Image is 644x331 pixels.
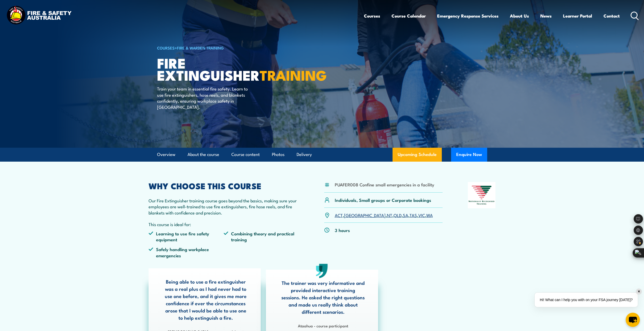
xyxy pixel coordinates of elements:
a: About Us [510,9,529,23]
h2: WHY CHOOSE THIS COURSE [149,182,299,189]
button: chat-button [626,313,640,327]
a: Course Calendar [392,9,426,23]
p: This course is ideal for: [149,221,299,227]
a: QLD [394,212,402,218]
li: Safely handling workplace emergencies [149,246,224,258]
p: 3 hours [335,227,350,233]
a: SA [403,212,408,218]
a: Photos [272,148,284,161]
a: COURSES [157,45,175,51]
a: About the course [188,148,219,161]
a: Fire & Warden Training [177,45,224,51]
p: Our Fire Extinguisher training course goes beyond the basics, making sure your employees are well... [149,197,299,216]
a: Emergency Response Services [437,9,499,23]
h6: > [157,45,284,51]
li: Learning to use fire safety equipment [149,230,224,243]
a: TAS [410,212,417,218]
button: Enquire Now [451,148,487,162]
a: Courses [364,9,380,23]
img: Nationally Recognised Training logo. [468,182,496,208]
a: [GEOGRAPHIC_DATA] [344,212,386,218]
a: Delivery [297,148,312,161]
p: Train your team in essential fire safety. Learn to use fire extinguishers, hose reels, and blanke... [157,86,251,110]
a: Course content [231,148,260,161]
div: Hi! What can I help you with on your FSA journey [DATE]? [535,293,638,307]
a: Overview [157,148,175,161]
p: , , , , , , , [335,212,433,218]
li: PUAFER008 Confine small emergencies in a facility [335,181,434,187]
p: Being able to use a fire extinguisher was a real plus as I had never had to use one before, and i... [164,278,248,321]
a: Contact [604,9,620,23]
a: Upcoming Schedule [393,148,442,162]
a: ACT [335,212,343,218]
h1: Fire Extinguisher [157,57,284,81]
a: Learner Portal [563,9,592,23]
a: News [540,9,552,23]
a: VIC [418,212,425,218]
div: ✕ [636,289,642,294]
a: WA [426,212,433,218]
strong: Ataahua - course participant [298,323,348,328]
p: Individuals, Small groups or Corporate bookings [335,197,431,203]
p: The trainer was very informative and provided interactive training sessions. He asked the right q... [281,279,365,315]
strong: TRAINING [260,64,327,85]
a: NT [387,212,392,218]
li: Combining theory and practical training [224,230,299,243]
